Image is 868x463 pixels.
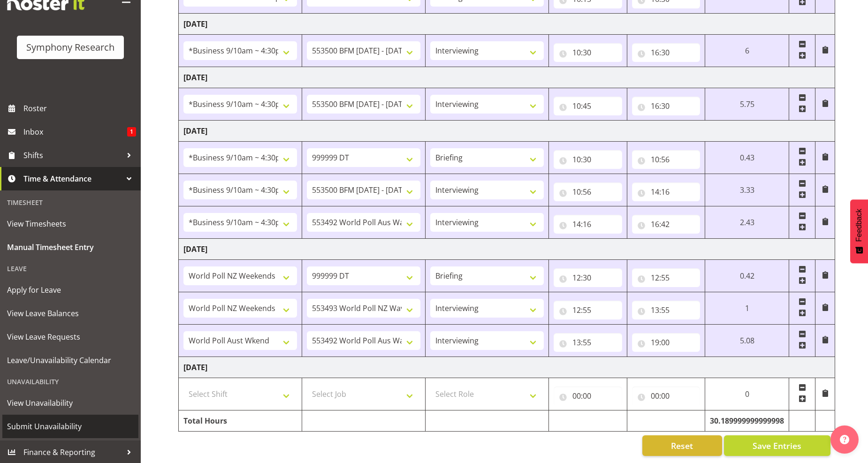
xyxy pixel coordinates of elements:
[705,206,789,239] td: 2.43
[2,259,138,278] div: Leave
[632,182,700,201] input: Click to select...
[179,410,302,432] td: Total Hours
[554,182,622,201] input: Click to select...
[705,325,789,357] td: 5.08
[7,419,134,433] span: Submit Unavailability
[2,193,138,212] div: Timesheet
[554,387,622,405] input: Click to select...
[554,268,622,287] input: Click to select...
[2,349,138,372] a: Leave/Unavailability Calendar
[753,440,801,452] span: Save Entries
[705,35,789,67] td: 6
[23,125,127,139] span: Inbox
[2,415,138,438] a: Submit Unavailability
[840,435,849,444] img: help-xxl-2.png
[179,67,835,88] td: [DATE]
[179,121,835,142] td: [DATE]
[705,378,789,410] td: 0
[632,268,700,287] input: Click to select...
[7,396,134,410] span: View Unavailability
[179,357,835,378] td: [DATE]
[632,97,700,115] input: Click to select...
[2,235,138,259] a: Manual Timesheet Entry
[127,127,136,137] span: 1
[23,101,136,115] span: Roster
[554,43,622,62] input: Click to select...
[671,440,693,452] span: Reset
[705,260,789,292] td: 0.42
[7,306,134,320] span: View Leave Balances
[7,240,134,254] span: Manual Timesheet Entry
[7,330,134,344] span: View Leave Requests
[642,435,722,456] button: Reset
[2,391,138,415] a: View Unavailability
[2,372,138,391] div: Unavailability
[632,43,700,62] input: Click to select...
[705,142,789,174] td: 0.43
[705,410,789,432] td: 30.189999999999998
[554,215,622,234] input: Click to select...
[554,333,622,352] input: Click to select...
[2,278,138,302] a: Apply for Leave
[632,150,700,169] input: Click to select...
[705,292,789,325] td: 1
[632,387,700,405] input: Click to select...
[554,301,622,319] input: Click to select...
[2,212,138,235] a: View Timesheets
[632,215,700,234] input: Click to select...
[179,14,835,35] td: [DATE]
[632,333,700,352] input: Click to select...
[554,150,622,169] input: Click to select...
[632,301,700,319] input: Click to select...
[26,40,114,54] div: Symphony Research
[23,148,122,162] span: Shifts
[2,302,138,325] a: View Leave Balances
[554,97,622,115] input: Click to select...
[7,283,134,297] span: Apply for Leave
[7,353,134,367] span: Leave/Unavailability Calendar
[7,217,134,231] span: View Timesheets
[705,174,789,206] td: 3.33
[179,239,835,260] td: [DATE]
[850,199,868,263] button: Feedback - Show survey
[23,172,122,186] span: Time & Attendance
[724,435,830,456] button: Save Entries
[23,445,122,459] span: Finance & Reporting
[855,209,863,242] span: Feedback
[705,88,789,121] td: 5.75
[2,325,138,349] a: View Leave Requests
